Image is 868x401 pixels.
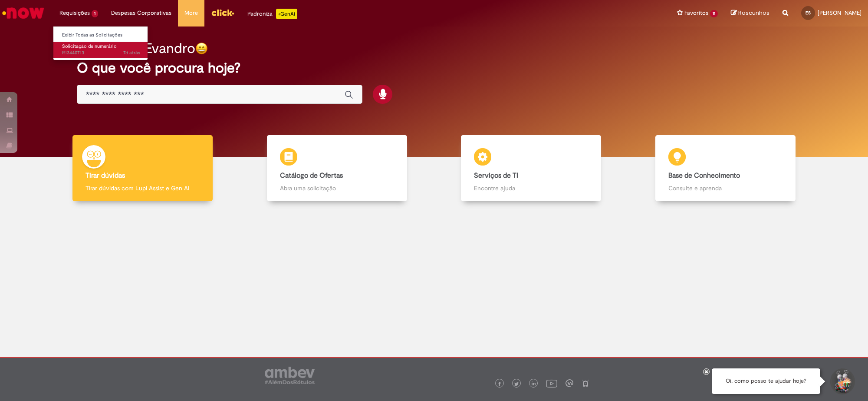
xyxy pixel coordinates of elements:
span: Rascunhos [738,9,769,17]
a: Serviços de TI Encontre ajuda [434,135,628,202]
p: +GenAi [276,9,297,19]
span: Solicitação de numerário [62,43,117,50]
a: Rascunhos [731,9,769,17]
img: happy-face.png [195,42,208,55]
span: 11 [710,10,718,17]
a: Aberto R13440713 : Solicitação de numerário [53,42,149,58]
a: Base de Conhecimento Consulte e aprenda [628,135,823,202]
a: Tirar dúvidas Tirar dúvidas com Lupi Assist e Gen Ai [46,135,240,202]
b: Base de Conhecimento [668,171,740,180]
img: logo_footer_youtube.png [546,378,557,389]
button: Iniciar Conversa de Suporte [829,368,855,394]
span: ES [806,10,811,16]
span: 1 [92,10,98,17]
img: logo_footer_ambev_rotulo_gray.png [265,367,315,384]
p: Abra uma solicitação [280,184,394,192]
ul: Requisições [53,26,148,60]
img: logo_footer_twitter.png [514,382,519,386]
span: More [184,9,198,17]
div: Oi, como posso te ajudar hoje? [712,368,820,394]
p: Consulte e aprenda [668,184,783,192]
span: Favoritos [684,9,708,17]
img: logo_footer_linkedin.png [532,381,536,387]
div: Padroniza [247,9,297,19]
span: Requisições [59,9,90,17]
p: Tirar dúvidas com Lupi Assist e Gen Ai [85,184,200,192]
a: Catálogo de Ofertas Abra uma solicitação [240,135,434,202]
img: click_logo_yellow_360x200.png [211,6,234,19]
b: Tirar dúvidas [85,171,125,180]
span: 7d atrás [123,50,140,56]
a: Exibir Todas as Solicitações [53,30,149,40]
img: logo_footer_facebook.png [497,382,502,386]
img: logo_footer_naosei.png [582,379,589,387]
p: Encontre ajuda [474,184,588,192]
img: ServiceNow [1,4,46,22]
time: 22/08/2025 16:11:20 [123,50,140,56]
span: R13440713 [62,50,140,56]
b: Serviços de TI [474,171,518,180]
b: Catálogo de Ofertas [280,171,343,180]
span: [PERSON_NAME] [818,9,861,17]
span: Despesas Corporativas [111,9,171,17]
img: logo_footer_workplace.png [566,379,573,387]
h2: O que você procura hoje? [77,60,791,76]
